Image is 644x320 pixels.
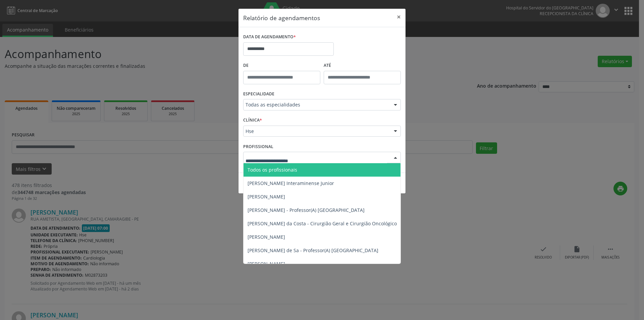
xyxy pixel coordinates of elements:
label: ESPECIALIDADE [243,89,274,99]
span: [PERSON_NAME] - Professor(A) [GEOGRAPHIC_DATA] [248,207,365,213]
span: [PERSON_NAME] de Sa - Professor(A) [GEOGRAPHIC_DATA] [248,247,378,254]
span: Hse [246,128,387,135]
label: DATA DE AGENDAMENTO [243,32,296,42]
label: ATÉ [324,60,401,71]
label: PROFISSIONAL [243,141,273,152]
span: Todos os profissionais [248,167,297,173]
span: [PERSON_NAME] Interaminense Junior [248,180,334,186]
h5: Relatório de agendamentos [243,13,320,22]
button: Close [392,9,406,25]
span: Todas as especialidades [246,101,387,108]
label: De [243,60,320,71]
span: [PERSON_NAME] da Costa - Cirurgião Geral e Cirurgião Oncológico [248,220,397,227]
span: [PERSON_NAME] [248,234,285,240]
label: CLÍNICA [243,115,262,126]
span: [PERSON_NAME] [248,261,285,267]
span: [PERSON_NAME] [248,193,285,200]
